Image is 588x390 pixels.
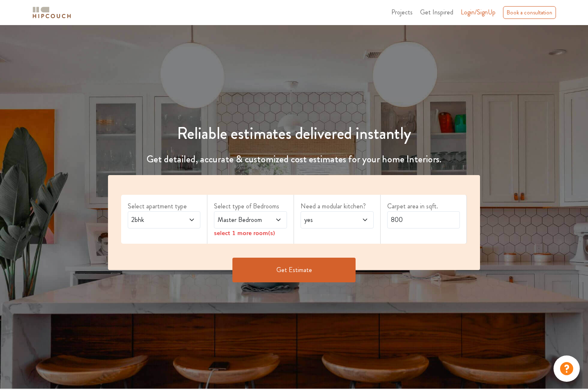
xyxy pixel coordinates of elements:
div: select 1 more room(s) [214,228,287,237]
span: Master Bedroom [216,215,265,225]
span: Projects [391,7,413,17]
label: Need a modular kitchen? [301,201,374,211]
label: Carpet area in sqft. [387,201,460,211]
h4: Get detailed, accurate & customized cost estimates for your home Interiors. [103,153,485,165]
button: Get Estimate [232,258,356,282]
span: Login/SignUp [461,7,496,17]
span: 2bhk [130,215,179,225]
label: Select apartment type [128,201,201,211]
h1: Reliable estimates delivered instantly [103,124,485,143]
label: Select type of Bedrooms [214,201,287,211]
input: Enter area sqft [387,211,460,228]
img: logo-horizontal.svg [31,5,72,20]
span: Get Inspired [420,7,453,17]
span: logo-horizontal.svg [31,3,72,22]
span: yes [303,215,352,225]
div: Book a consultation [503,6,556,19]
